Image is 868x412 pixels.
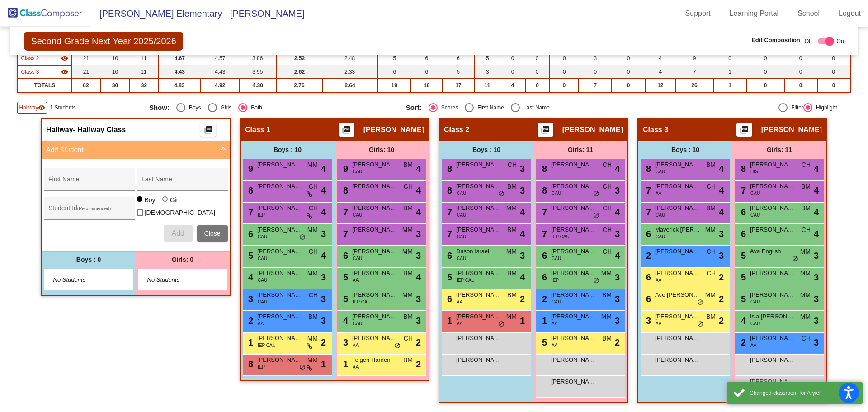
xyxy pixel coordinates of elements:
span: MM [307,269,318,278]
span: 6 [739,207,746,217]
td: 1 [713,79,747,92]
span: CH [603,204,612,213]
span: [PERSON_NAME] [655,182,700,191]
mat-expansion-panel-header: Add Student [42,141,230,159]
td: 1 [713,65,747,79]
span: 4 [321,162,326,175]
td: 0 [817,79,850,92]
td: 7 [675,65,713,79]
span: 8 [739,164,746,174]
span: [PERSON_NAME] [750,204,795,213]
span: [PERSON_NAME] [352,204,397,213]
td: 4.57 [201,52,239,65]
span: 7 [644,185,651,195]
span: [PERSON_NAME] [750,160,795,169]
span: 9 [341,164,348,174]
span: [PERSON_NAME] [761,125,822,134]
td: 2.64 [322,79,377,92]
span: 4 [814,205,819,219]
td: 4.30 [239,79,276,92]
mat-icon: picture_as_pdf [739,125,750,138]
div: Scores [438,104,458,112]
span: Class 3 [21,68,39,76]
span: 3 [814,249,819,262]
span: [PERSON_NAME] [257,182,302,191]
span: 3 [520,249,525,262]
input: First Name [48,179,130,186]
td: 0 [525,65,550,79]
span: [PERSON_NAME] [352,182,397,191]
span: 8 [644,164,651,174]
td: 7 [579,79,612,92]
span: Dason Israel [456,247,501,256]
td: 0 [747,65,784,79]
span: MM [800,247,811,256]
td: 5 [443,65,475,79]
span: 3 [321,227,326,241]
span: MM [705,225,716,235]
div: Boys : 10 [638,141,732,159]
span: Second Grade Next Year 2025/2026 [24,32,183,51]
div: Filter [788,104,803,112]
span: CH [603,182,612,191]
div: Boys [185,104,201,112]
td: 0 [713,52,747,65]
span: 4 [719,162,724,175]
td: 0 [500,52,525,65]
span: MM [800,269,811,278]
span: MM [307,225,318,235]
td: 2.48 [322,52,377,65]
span: 3 [520,184,525,197]
span: CAU [552,255,561,262]
span: [PERSON_NAME] [352,225,397,234]
span: 3 [719,227,724,241]
td: 4.43 [201,65,239,79]
span: do_not_disturb_alt [498,190,505,198]
button: Close [197,225,228,242]
span: On [837,37,844,45]
button: Print Students Details [736,123,752,137]
button: Add [164,225,193,242]
span: Class 1 [245,125,270,134]
div: Girls: 11 [732,141,826,159]
span: Sort: [406,104,422,112]
span: 4 [814,227,819,241]
span: CAU [353,255,362,262]
span: 4 [321,249,326,262]
mat-radio-group: Select an option [149,103,399,112]
span: 3 [520,162,525,175]
td: 0 [549,79,579,92]
mat-icon: visibility [61,55,68,62]
span: BM [507,182,517,191]
span: MM [307,160,318,170]
span: BM [507,269,517,278]
span: 6 [644,229,651,239]
span: BM [403,204,413,213]
span: 4 [416,270,421,284]
td: 0 [525,79,550,92]
span: CAU [552,190,561,197]
span: CH [802,225,811,235]
td: 10 [100,52,130,65]
td: 5 [377,52,411,65]
td: 0 [784,79,817,92]
div: Boys : 10 [241,141,335,159]
span: 4 [520,270,525,284]
span: BM [706,160,716,170]
span: BM [801,182,811,191]
td: 6 [377,65,411,79]
td: 62 [71,79,100,92]
span: CAU [457,190,466,197]
span: [PERSON_NAME] [257,269,302,278]
span: 3 [416,227,421,241]
span: BM [801,204,811,213]
td: 3.95 [239,65,276,79]
td: 0 [817,52,850,65]
span: do_not_disturb_alt [792,256,798,263]
span: CH [707,182,716,191]
div: Girls: 10 [335,141,429,159]
span: 7 [246,207,253,217]
span: [PERSON_NAME] [655,247,700,256]
span: MM [402,225,413,235]
span: BM [403,269,413,278]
